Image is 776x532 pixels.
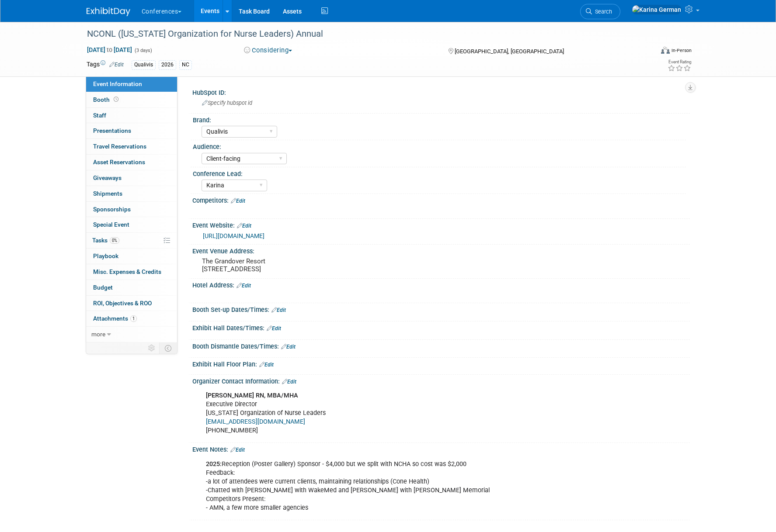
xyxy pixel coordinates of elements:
[206,460,222,468] b: 2025:
[192,358,690,369] div: Exhibit Hall Floor Plan:
[86,155,177,170] a: Asset Reservations
[192,219,690,230] div: Event Website:
[93,174,122,181] span: Giveaways
[93,284,113,291] span: Budget
[455,48,564,55] span: [GEOGRAPHIC_DATA], [GEOGRAPHIC_DATA]
[282,379,296,385] a: Edit
[86,264,177,280] a: Misc. Expenses & Credits
[159,60,176,69] div: 2026
[93,96,120,103] span: Booth
[661,47,670,54] img: Format-Inperson.png
[86,108,177,123] a: Staff
[192,194,690,205] div: Competitors:
[237,223,251,229] a: Edit
[241,46,296,55] button: Considering
[192,321,690,333] div: Exhibit Hall Dates/Times:
[86,311,177,326] a: Attachments1
[87,46,132,54] span: [DATE] [DATE]
[632,5,682,14] img: Karina German
[193,114,686,124] div: Brand:
[231,198,245,204] a: Edit
[192,443,690,454] div: Event Notes:
[668,60,691,64] div: Event Rating
[202,257,390,273] pre: The Grandover Resort [STREET_ADDRESS]
[144,342,160,354] td: Personalize Event Tab Strip
[87,7,130,16] img: ExhibitDay
[200,456,594,517] div: Reception (Poster Gallery) Sponsor - $4,000 but we split with NCHA so cost was $2,000 Feedback: -...
[192,303,690,314] div: Booth Set-up Dates/Times:
[193,140,686,151] div: Audience:
[580,4,620,19] a: Search
[192,279,690,290] div: Hotel Address:
[86,249,177,264] a: Playbook
[259,362,274,368] a: Edit
[112,96,120,103] span: Booth not reserved yet
[93,112,106,119] span: Staff
[271,307,286,313] a: Edit
[192,375,690,386] div: Organizer Contact Information:
[86,327,177,342] a: more
[93,300,152,307] span: ROI, Objectives & ROO
[93,315,137,322] span: Attachments
[93,206,131,213] span: Sponsorships
[192,86,690,97] div: HubSpot ID:
[592,8,612,15] span: Search
[267,325,281,332] a: Edit
[237,283,251,289] a: Edit
[86,170,177,186] a: Giveaways
[200,387,594,439] div: Executive Director [US_STATE] Organization of Nurse Leaders [PHONE_NUMBER]
[671,47,692,54] div: In-Person
[93,221,129,228] span: Special Event
[230,447,245,453] a: Edit
[84,26,640,42] div: NCONL ([US_STATE] Organization for Nurse Leaders) Annual
[93,80,142,87] span: Event Information
[93,190,122,197] span: Shipments
[86,280,177,295] a: Budget
[203,232,264,239] a: [URL][DOMAIN_NAME]
[86,123,177,138] a: Presentations
[86,76,177,92] a: Event Information
[109,62,124,68] a: Edit
[206,418,305,425] a: [EMAIL_ADDRESS][DOMAIN_NAME]
[110,237,119,244] span: 0%
[130,315,137,322] span: 1
[93,268,161,275] span: Misc. Expenses & Credits
[87,60,124,70] td: Tags
[105,46,114,53] span: to
[281,344,296,350] a: Edit
[193,167,686,178] div: Conference Lead:
[91,331,105,338] span: more
[206,392,298,399] b: [PERSON_NAME] RN, MBA/MHA
[192,340,690,351] div: Booth Dismantle Dates/Times:
[86,296,177,311] a: ROI, Objectives & ROO
[86,186,177,201] a: Shipments
[134,48,152,53] span: (3 days)
[86,202,177,217] a: Sponsorships
[86,139,177,154] a: Travel Reservations
[159,342,177,354] td: Toggle Event Tabs
[86,217,177,232] a: Special Event
[92,237,119,244] span: Tasks
[93,127,131,134] span: Presentations
[602,45,692,59] div: Event Format
[93,143,146,150] span: Travel Reservations
[192,245,690,256] div: Event Venue Address:
[86,233,177,248] a: Tasks0%
[86,92,177,107] a: Booth
[132,60,156,69] div: Qualivis
[93,252,118,259] span: Playbook
[93,159,145,166] span: Asset Reservations
[179,60,192,69] div: NC
[202,100,252,106] span: Specify hubspot id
